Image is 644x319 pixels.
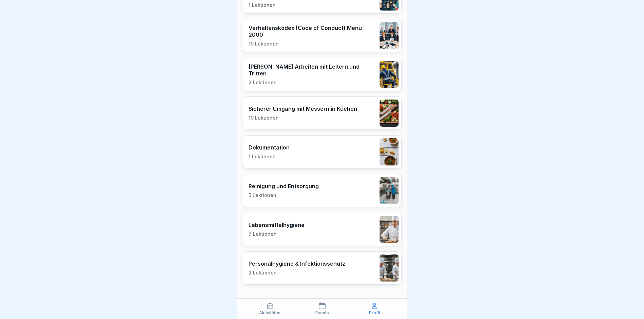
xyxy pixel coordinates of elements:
p: 10 Lektionen [249,41,376,47]
a: Sicherer Umgang mit Messern in Küchen10 Lektionen [243,96,402,130]
p: Profil [369,311,380,315]
p: Personalhygiene & Infektionsschutz [249,260,345,267]
img: v7bxruicv7vvt4ltkcopmkzf.png [380,61,399,88]
p: [PERSON_NAME] Arbeiten mit Leitern und Tritten [249,63,376,77]
p: 1 Lektionen [249,154,290,160]
a: Dokumentation1 Lektionen [243,135,402,169]
p: 5 Lektionen [249,192,319,198]
img: hh3kvobgi93e94d22i1c6810.png [380,22,399,49]
a: Reinigung und Entsorgung5 Lektionen [243,174,402,207]
p: Lebensmittelhygiene [249,221,305,228]
p: Aktivitäten [259,311,280,315]
img: tq1iwfpjw7gb8q143pboqzza.png [380,254,399,282]
a: Personalhygiene & Infektionsschutz2 Lektionen [243,251,402,285]
p: 7 Lektionen [249,231,305,237]
p: Verhaltenskodex (Code of Conduct) Menü 2000 [249,24,376,38]
p: Dokumentation [249,144,290,151]
a: Lebensmittelhygiene7 Lektionen [243,213,402,246]
img: jz0fz12u36edh1e04itkdbcq.png [380,216,399,243]
img: bnqppd732b90oy0z41dk6kj2.png [380,100,399,127]
p: 10 Lektionen [249,115,357,121]
img: jg117puhp44y4en97z3zv7dk.png [380,138,399,165]
p: 1 Lektionen [249,2,376,8]
p: Reinigung und Entsorgung [249,183,319,190]
img: nskg7vq6i7f4obzkcl4brg5j.png [380,177,399,204]
a: Verhaltenskodex (Code of Conduct) Menü 200010 Lektionen [243,19,402,52]
p: 2 Lektionen [249,79,376,86]
p: Events [315,311,329,315]
p: 2 Lektionen [249,270,345,276]
p: Sicherer Umgang mit Messern in Küchen [249,105,357,112]
a: [PERSON_NAME] Arbeiten mit Leitern und Tritten2 Lektionen [243,58,402,91]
